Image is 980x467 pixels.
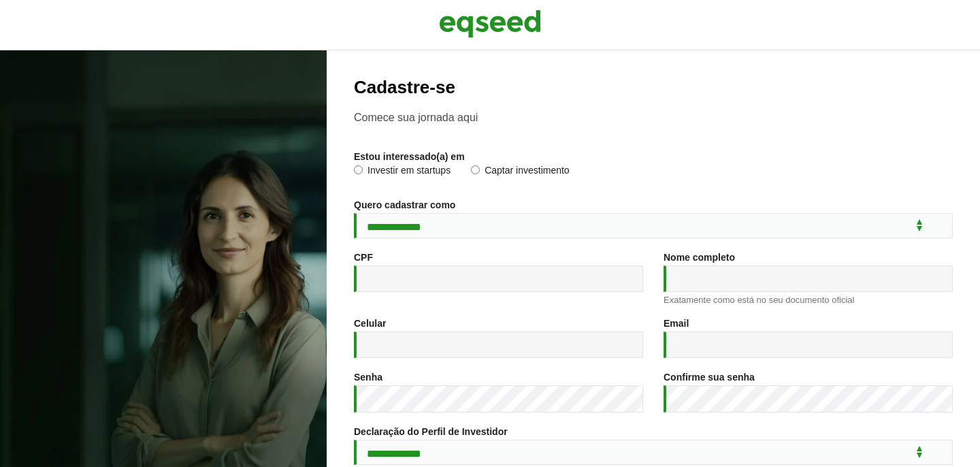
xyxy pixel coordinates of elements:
label: Captar investimento [471,165,570,179]
label: Email [664,319,689,328]
label: Nome completo [664,253,735,262]
input: Investir em startups [354,165,363,174]
label: Senha [354,372,382,382]
label: Quero cadastrar como [354,200,455,210]
div: Exatamente como está no seu documento oficial [664,295,953,304]
h2: Cadastre-se [354,78,953,97]
label: Declaração do Perfil de Investidor [354,427,508,436]
img: EqSeed Logo [439,7,541,41]
label: Estou interessado(a) em [354,152,465,161]
p: Comece sua jornada aqui [354,111,953,124]
label: Confirme sua senha [664,372,755,382]
label: Investir em startups [354,165,451,179]
label: CPF [354,253,373,262]
input: Captar investimento [471,165,480,174]
label: Celular [354,319,386,328]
